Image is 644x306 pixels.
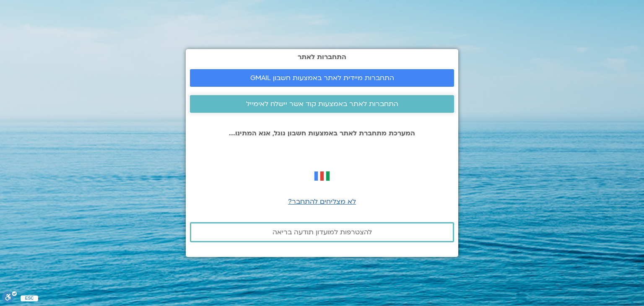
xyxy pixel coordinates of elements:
h2: התחברות לאתר [190,53,454,61]
p: המערכת מתחברת לאתר באמצעות חשבון גוגל, אנא המתינו... [190,130,454,137]
a: התחברות לאתר באמצעות קוד אשר יישלח לאימייל [190,95,454,113]
span: להצטרפות למועדון תודעה בריאה [273,228,372,236]
span: התחברות לאתר באמצעות קוד אשר יישלח לאימייל [246,100,398,108]
span: התחברות מיידית לאתר באמצעות חשבון GMAIL [250,74,394,82]
a: להצטרפות למועדון תודעה בריאה [190,222,454,242]
a: התחברות מיידית לאתר באמצעות חשבון GMAIL [190,69,454,87]
a: לא מצליחים להתחבר? [288,197,356,206]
